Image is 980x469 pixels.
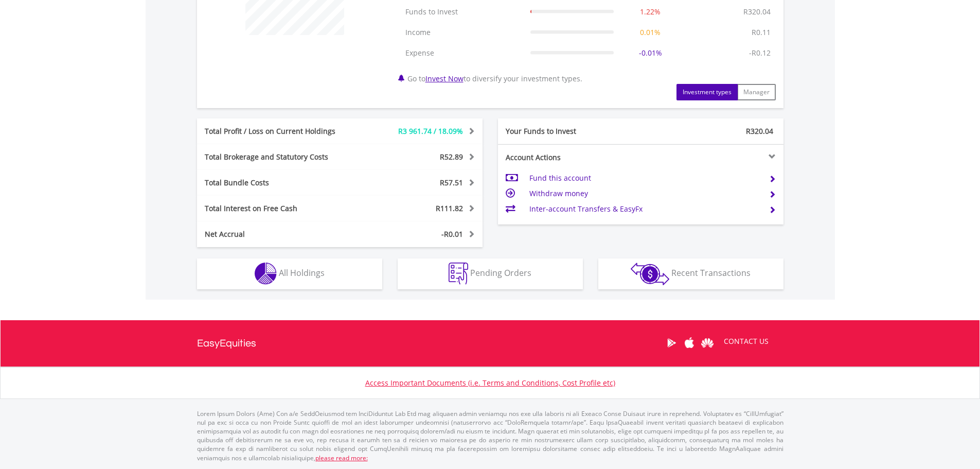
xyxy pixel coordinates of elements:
[717,327,776,356] a: CONTACT US
[671,267,751,279] span: Recent Transactions
[738,2,776,22] td: R320.04
[425,74,464,83] a: Invest Now
[197,126,364,136] div: Total Profit / Loss on Current Holdings
[744,43,776,63] td: -R0.12
[400,2,525,22] td: Funds to Invest
[315,454,368,462] a: please read more:
[746,22,776,43] td: R0.11
[681,327,699,359] a: Apple
[400,43,525,63] td: Expense
[470,267,531,279] span: Pending Orders
[737,84,776,100] button: Manager
[197,178,364,188] div: Total Bundle Costs
[398,126,463,136] span: R3 961.74 / 18.09%
[441,229,463,239] span: -R0.01
[197,229,364,239] div: Net Accrual
[400,22,525,43] td: Income
[436,203,463,213] span: R111.82
[631,263,669,285] img: transactions-zar-wht.png
[440,152,463,162] span: R52.89
[197,203,364,214] div: Total Interest on Free Cash
[598,258,783,289] button: Recent Transactions
[498,126,641,136] div: Your Funds to Invest
[197,152,364,162] div: Total Brokerage and Statutory Costs
[529,170,760,186] td: Fund this account
[440,178,463,187] span: R57.51
[197,409,783,462] p: Lorem Ipsum Dolors (Ame) Con a/e SeddOeiusmod tem InciDiduntut Lab Etd mag aliquaen admin veniamq...
[663,327,681,359] a: Google Play
[197,320,256,367] a: EasyEquities
[529,186,760,201] td: Withdraw money
[619,43,682,63] td: -0.01%
[619,22,682,43] td: 0.01%
[197,258,382,289] button: All Holdings
[529,201,760,217] td: Inter-account Transfers & EasyFx
[365,378,615,388] a: Access Important Documents (i.e. Terms and Conditions, Cost Profile etc)
[619,2,682,22] td: 1.22%
[449,263,468,285] img: pending_instructions-wht.png
[498,152,641,163] div: Account Actions
[255,263,277,285] img: holdings-wht.png
[676,84,738,100] button: Investment types
[699,327,717,359] a: Huawei
[398,258,583,289] button: Pending Orders
[746,126,773,136] span: R320.04
[279,267,325,279] span: All Holdings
